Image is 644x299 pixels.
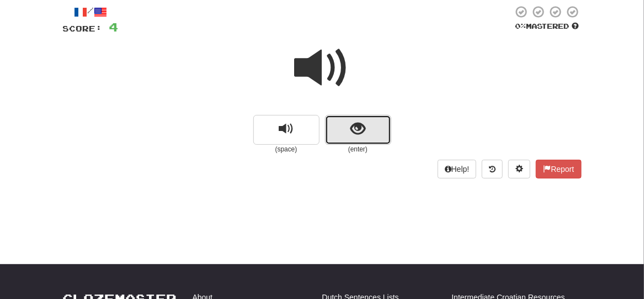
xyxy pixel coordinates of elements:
small: (space) [253,145,320,154]
div: / [63,5,119,19]
div: Mastered [513,22,582,32]
button: replay audio [253,115,320,145]
button: Round history (alt+y) [482,160,503,179]
span: 4 [109,20,119,34]
small: (enter) [325,145,391,154]
span: Score: [63,24,103,33]
button: show sentence [325,115,391,145]
button: Report [536,160,581,179]
span: 0 % [515,22,526,30]
button: Help! [438,160,477,179]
